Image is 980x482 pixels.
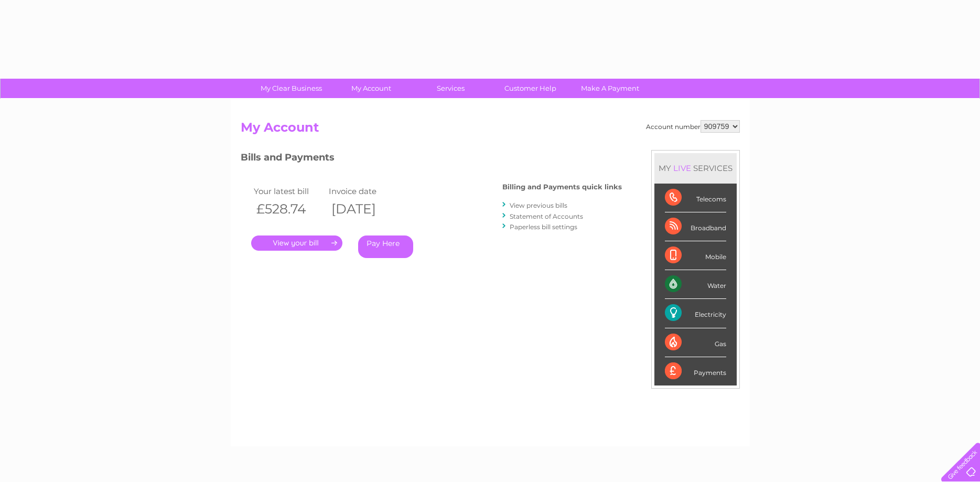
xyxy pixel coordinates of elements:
h3: Bills and Payments [241,150,622,168]
a: My Clear Business [248,79,335,98]
div: LIVE [671,163,693,173]
a: Statement of Accounts [510,212,583,220]
a: View previous bills [510,201,567,209]
th: £528.74 [251,198,327,220]
div: Telecoms [665,184,726,212]
td: Invoice date [326,184,402,198]
a: Pay Here [358,235,413,258]
div: Mobile [665,241,726,270]
th: [DATE] [326,198,402,220]
h2: My Account [241,120,740,140]
h4: Billing and Payments quick links [502,183,622,191]
div: Water [665,270,726,299]
div: Gas [665,328,726,357]
div: Payments [665,357,726,385]
div: Broadband [665,212,726,241]
a: Paperless bill settings [510,223,577,231]
div: Electricity [665,299,726,328]
a: Services [407,79,494,98]
a: . [251,235,342,251]
div: MY SERVICES [654,153,737,183]
a: My Account [328,79,414,98]
a: Customer Help [487,79,574,98]
div: Account number [646,120,740,133]
td: Your latest bill [251,184,327,198]
a: Make A Payment [567,79,653,98]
